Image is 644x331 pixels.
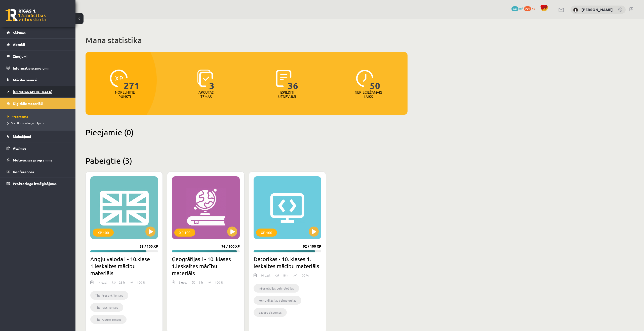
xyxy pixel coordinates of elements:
span: 271 [124,70,140,90]
span: 249 [511,6,518,11]
li: The Future Tenses [90,315,127,324]
div: XP 100 [93,229,114,237]
img: icon-clock-7be60019b62300814b6bd22b8e044499b485619524d84068768e800edab66f18.svg [356,70,374,87]
a: 271 xp [524,6,538,10]
h2: Angļu valoda i - 10.klase 1.ieskaites mācību materiāls [90,255,158,277]
a: Konferences [7,166,69,178]
span: Biežāk uzdotie jautājumi [8,121,44,125]
span: Mācību resursi [13,78,37,82]
span: 271 [524,6,531,11]
span: [DEMOGRAPHIC_DATA] [13,89,52,94]
img: icon-completed-tasks-ad58ae20a441b2904462921112bc710f1caf180af7a3daa7317a5a94f2d26646.svg [276,70,292,87]
h2: Pieejamie (0) [86,127,408,137]
div: 14 uzd. [97,280,107,288]
li: informācijas tehnoloģijas [254,284,299,293]
span: Digitālie materiāli [13,101,43,106]
a: Ziņojumi [7,50,69,62]
img: icon-xp-0682a9bc20223a9ccc6f5883a126b849a74cddfe5390d2b41b4391c66f2066e7.svg [110,70,128,87]
span: Atzīmes [13,146,26,150]
h2: Datorikas - 10. klases 1. ieskaites mācību materiāls [254,255,321,269]
a: Sākums [7,27,69,38]
img: Klāvs Krūziņš [573,8,578,13]
div: XP 100 [256,229,277,237]
li: komunikācijas tehnoloģijas [254,296,301,305]
span: 3 [209,70,215,90]
a: 249 mP [511,6,523,10]
p: Apgūtās tēmas [196,90,216,99]
p: 100 % [215,280,223,285]
a: Aktuāli [7,39,69,50]
li: datoru sistēmas [254,308,287,317]
span: Programma [8,115,28,119]
h1: Mana statistika [86,35,408,45]
span: 36 [288,70,298,90]
span: xp [532,6,535,10]
a: Atzīmes [7,142,69,154]
p: Izpildīti uzdevumi [277,90,297,99]
h2: Ģeogrāfijas i - 10. klases 1.ieskaites mācību materiāls [172,255,239,277]
div: 8 uzd. [179,280,187,288]
a: Digitālie materiāli [7,98,69,109]
span: Proktoringa izmēģinājums [13,181,57,186]
a: Motivācijas programma [7,154,69,166]
legend: Informatīvie ziņojumi [13,62,69,74]
p: 9 h [199,280,203,285]
p: 23 h [119,280,125,285]
li: The Present Tenses [90,291,128,300]
a: [PERSON_NAME] [581,7,613,12]
span: Konferences [13,170,34,174]
p: Nopelnītie punkti [115,90,135,99]
a: Maksājumi [7,131,69,142]
a: Informatīvie ziņojumi [7,62,69,74]
span: 50 [370,70,380,90]
p: 100 % [300,273,309,278]
legend: Ziņojumi [13,50,69,62]
span: Motivācijas programma [13,158,53,162]
span: mP [519,6,523,10]
h2: Pabeigtie (3) [86,156,408,165]
a: Mācību resursi [7,74,69,86]
span: Aktuāli [13,42,25,47]
legend: Maksājumi [13,131,69,142]
p: Nepieciešamais laiks [355,90,382,99]
span: Sākums [13,30,26,35]
div: 14 uzd. [260,273,270,281]
li: The Past Tenses [90,303,123,312]
p: 18 h [282,273,288,278]
img: icon-learned-topics-4a711ccc23c960034f471b6e78daf4a3bad4a20eaf4de84257b87e66633f6470.svg [197,70,213,87]
p: 100 % [137,280,145,285]
a: [DEMOGRAPHIC_DATA] [7,86,69,97]
a: Programma [8,114,70,119]
a: Proktoringa izmēģinājums [7,178,69,189]
a: Rīgas 1. Tālmācības vidusskola [6,9,46,21]
div: XP 100 [174,229,195,237]
a: Biežāk uzdotie jautājumi [8,121,70,125]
